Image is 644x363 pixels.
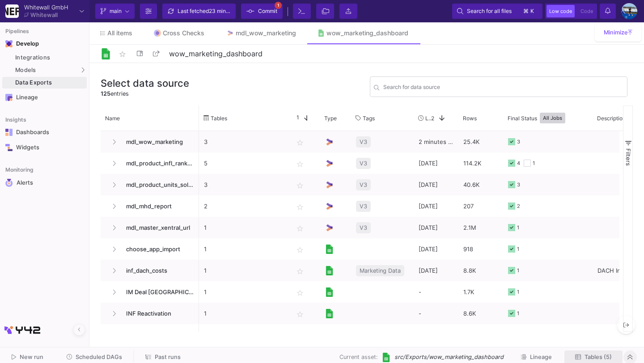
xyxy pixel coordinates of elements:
img: Navigation icon [5,129,13,136]
span: Commit [258,4,277,18]
div: wow_marketing_dashboard [326,30,408,37]
span: V3 [360,131,367,152]
div: - [414,324,458,346]
div: 1 [517,282,519,303]
a: Data Exports [2,77,87,89]
button: Delete export credentials [617,316,635,334]
div: [DATE] [414,152,458,174]
button: Search for all files⌘k [452,4,542,19]
span: V3 [360,153,367,174]
mat-expansion-panel-header: Navigation iconDevelop [2,37,87,51]
div: 4 [517,153,520,174]
p: 5 [204,153,284,174]
img: Navigation icon [5,40,13,47]
img: YZ4Yr8zUCx6JYM5gIgaTIQYeTXdcwQjnYC8iZtTV.png [5,4,19,18]
div: 114.2K [458,152,503,174]
div: [DATE] [414,174,458,195]
span: Scheduled DAGs [76,354,122,360]
span: Last Used [425,115,431,122]
span: New run [20,354,43,360]
span: Marketing Data [360,260,401,281]
span: V3 [360,196,367,217]
div: Lineage [16,94,74,101]
span: INF Reactivation [121,303,194,324]
span: inf_dach_costs [121,260,194,281]
span: Type [324,115,337,122]
div: 2 minutes ago [414,131,458,152]
img: UI Model [325,137,334,147]
div: 40.6K [458,174,503,195]
img: UI Model [325,180,334,190]
span: main [110,4,122,18]
a: Navigation iconWidgets [2,140,87,155]
span: Rows [463,115,477,122]
button: All Jobs [540,113,565,123]
div: Data Exports [15,79,85,86]
div: 2.1M [458,217,503,238]
span: Lineage [530,354,552,360]
button: Commit [241,4,283,19]
div: 207 [458,195,503,217]
span: Description [597,115,626,122]
img: UI Model [325,202,334,211]
span: 2 [431,115,434,122]
div: 1 [533,153,535,174]
span: mdl_product_units_sold_SC_master [121,174,194,195]
button: Code [578,5,596,17]
div: 3 [517,131,520,152]
button: main [95,4,135,19]
p: 3 [204,174,284,195]
span: 23 minutes ago [209,8,247,14]
a: Navigation iconLineage [2,90,87,105]
a: Integrations [2,52,87,63]
span: mdl_wow_marketing [121,131,194,152]
div: - [414,281,458,303]
div: 432.4K [458,324,503,346]
img: [Legacy] Google Sheets [325,266,334,275]
div: 2 [517,196,520,217]
span: Code [580,8,593,14]
div: Alerts [17,179,75,187]
div: Last fetched [178,4,231,18]
div: 918 [458,238,503,260]
span: Low code [549,8,572,14]
img: [Legacy] Google Sheets [381,353,391,362]
div: mdl_wow_marketing [236,30,296,37]
img: [Legacy] Google Sheets [325,309,334,318]
div: [DATE] [414,195,458,217]
span: All items [107,30,132,37]
div: 25.4K [458,131,503,152]
span: mdl_product_infl_rank_master_pg [121,153,194,174]
div: [DATE] [414,238,458,260]
div: [DATE] [414,217,458,238]
span: src/Exports/wow_marketing_dashboard [394,353,504,361]
p: 1 [204,217,284,238]
button: Last fetched23 minutes ago [162,4,236,19]
div: Integrations [15,54,85,61]
img: UI Model [325,223,334,232]
h3: Select data source [101,77,189,89]
span: Search for all files [467,4,512,18]
img: [Legacy] Google Sheets [325,287,334,297]
img: Tab icon [226,30,234,37]
div: Whitewall [30,12,58,18]
a: Navigation iconAlerts [2,175,87,190]
span: PeopleWithOutCode_June [121,325,194,346]
span: IM Deal [GEOGRAPHIC_DATA] [121,282,194,303]
p: 1 [204,260,284,281]
span: Tables [211,115,227,122]
span: V3 [360,217,367,238]
span: 1 [293,114,299,122]
span: mdl_mhd_report [121,196,194,217]
img: Navigation icon [5,179,13,187]
div: Dashboards [16,129,74,136]
img: Tab icon [154,30,161,37]
img: Tab icon [318,30,325,37]
span: Tags [363,115,375,122]
div: 3 [517,174,520,195]
div: 1 [517,239,519,260]
div: 1 [517,217,519,238]
span: 125 [101,90,110,97]
p: 3 [204,131,284,152]
img: Navigation icon [5,144,13,151]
